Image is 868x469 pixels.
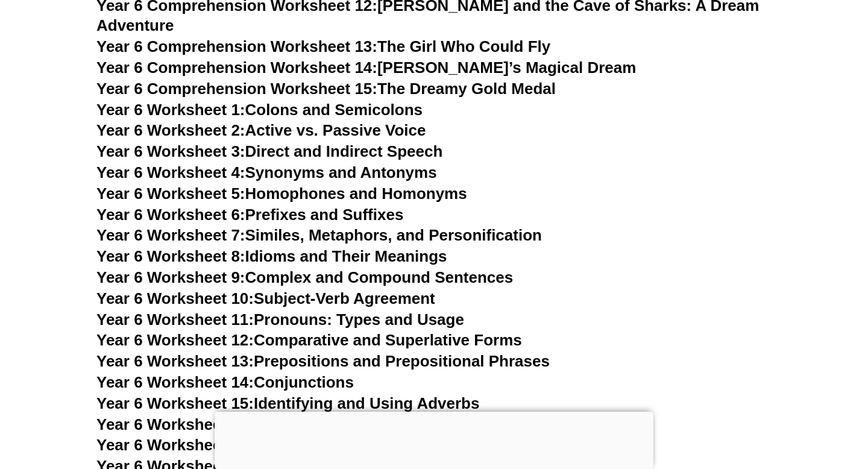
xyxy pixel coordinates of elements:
[96,415,495,433] a: Year 6 Worksheet 16:Simple, Continuous, and Perfect
[96,206,403,224] a: Year 6 Worksheet 6:Prefixes and Suffixes
[96,394,479,412] a: Year 6 Worksheet 15:Identifying and Using Adverbs
[96,121,245,139] span: Year 6 Worksheet 2:
[96,163,437,181] a: Year 6 Worksheet 4:Synonyms and Antonyms
[96,289,435,307] a: Year 6 Worksheet 10:Subject-Verb Agreement
[96,37,377,55] span: Year 6 Comprehension Worksheet 13:
[96,184,467,203] a: Year 6 Worksheet 5:Homophones and Homonyms
[96,352,254,370] span: Year 6 Worksheet 13:
[96,436,509,454] a: Year 6 Worksheet 17:Spelling Rules: Common Mistakes
[96,247,245,265] span: Year 6 Worksheet 8:
[96,436,254,454] span: Year 6 Worksheet 17:
[96,101,423,119] a: Year 6 Worksheet 1:Colons and Semicolons
[96,226,542,244] a: Year 6 Worksheet 7:Similes, Metaphors, and Personification
[96,37,550,55] a: Year 6 Comprehension Worksheet 13:The Girl Who Could Fly
[96,373,354,391] a: Year 6 Worksheet 14:Conjunctions
[661,333,868,469] iframe: Chat Widget
[96,58,636,77] a: Year 6 Comprehension Worksheet 14:[PERSON_NAME]’s Magical Dream
[96,331,254,349] span: Year 6 Worksheet 12:
[96,80,556,98] a: Year 6 Comprehension Worksheet 15:The Dreamy Gold Medal
[96,352,550,370] a: Year 6 Worksheet 13:Prepositions and Prepositional Phrases
[96,101,245,119] span: Year 6 Worksheet 1:
[96,163,245,181] span: Year 6 Worksheet 4:
[96,415,254,433] span: Year 6 Worksheet 16:
[96,80,377,98] span: Year 6 Comprehension Worksheet 15:
[96,310,254,329] span: Year 6 Worksheet 11:
[96,58,377,77] span: Year 6 Comprehension Worksheet 14:
[96,289,254,307] span: Year 6 Worksheet 10:
[96,121,426,139] a: Year 6 Worksheet 2:Active vs. Passive Voice
[96,331,522,349] a: Year 6 Worksheet 12:Comparative and Superlative Forms
[96,226,245,244] span: Year 6 Worksheet 7:
[96,184,245,203] span: Year 6 Worksheet 5:
[96,142,442,160] a: Year 6 Worksheet 3:Direct and Indirect Speech
[96,394,254,412] span: Year 6 Worksheet 15:
[96,268,245,286] span: Year 6 Worksheet 9:
[96,310,464,329] a: Year 6 Worksheet 11:Pronouns: Types and Usage
[96,268,513,286] a: Year 6 Worksheet 9:Complex and Compound Sentences
[96,206,245,224] span: Year 6 Worksheet 6:
[96,142,245,160] span: Year 6 Worksheet 3:
[96,373,254,391] span: Year 6 Worksheet 14:
[215,412,653,466] iframe: Advertisement
[96,247,447,265] a: Year 6 Worksheet 8:Idioms and Their Meanings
